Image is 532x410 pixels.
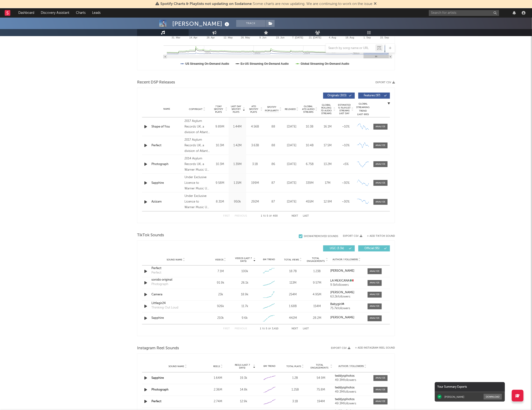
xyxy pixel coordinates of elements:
div: <5% [338,162,354,167]
strong: teddysphotos [335,375,355,378]
a: teddysphotos [335,375,370,378]
div: 7.1M [210,269,232,274]
text: 26. May [241,36,250,39]
span: Global ATD Audio Streams [302,105,315,113]
span: ATD Spotify Plays [247,105,260,113]
a: teddysphotos [335,386,370,390]
a: Leads [89,8,104,18]
button: Export CSV [375,81,395,84]
div: 1.44M [230,124,245,129]
div: Your Summary Exports [435,382,505,392]
div: 950k [230,199,245,204]
text: US Streaming On-Demand Audio [185,62,229,65]
div: 49.3M followers [335,391,370,394]
strong: LA MEXICANA 🇲🇽 [330,279,354,282]
div: Under Exclusive Licence to Warner Music UK Limited, © 2025 [PERSON_NAME] Limited [184,193,210,210]
a: Sapphire [151,181,182,185]
div: 88 [265,143,281,148]
a: Photograph [151,162,182,167]
div: 6M Trend [258,258,280,261]
div: Perfect [151,143,182,148]
a: Shape of You [151,124,182,129]
div: 926k [210,304,232,309]
div: 9.5k followers [330,284,363,287]
a: Perfect [151,266,200,271]
div: [PERSON_NAME] [172,20,230,28]
text: 18. Aug [345,36,354,39]
text: 23. Jun [276,36,285,39]
strong: teddysphotos [335,386,355,389]
span: Spotify Charts & Playlists not updating on Sodatone [160,2,252,6]
div: 6.75B [302,162,318,167]
div: Azizam [151,199,182,204]
span: TikTok Sounds [137,233,164,238]
div: 11.7k [241,304,248,309]
a: Perfect [151,400,161,403]
div: 17M [320,181,336,185]
text: 9. Jun [259,36,266,39]
div: 12.9M [320,199,336,204]
strong: [PERSON_NAME] [330,316,355,319]
a: Charts [73,8,89,18]
span: Total Engagements [306,257,325,263]
strong: Babygirl☘ [330,303,345,306]
span: Instagram Reel Sounds [137,346,179,351]
span: Recent DSP Releases [137,80,175,85]
div: 17.5M [320,143,336,148]
div: 1.23B [306,269,328,274]
div: 2.74M [206,399,230,404]
span: Reels (last 7 days) [232,364,253,369]
input: Search by song name or URL [326,46,375,50]
div: 9.57M [306,281,328,286]
text: 7. [DATE] [292,36,303,39]
div: 1.64M [206,376,230,381]
div: 87 [265,199,281,204]
span: Features ( 97 ) [361,94,383,97]
button: Previous [235,215,247,217]
a: [PERSON_NAME] [330,316,363,320]
a: [PERSON_NAME] [330,291,363,294]
span: Released [285,108,296,111]
div: 2017 Asylum Records UK, a division of Atlantic Records UK, a Warner Music Group company. [184,137,210,154]
div: 199M [247,181,263,185]
span: Author / Followers [333,258,358,261]
a: Babygirl☘ [330,303,363,306]
span: Estimated % Playlist Streams Last Day [338,104,351,115]
div: 26.1k [241,281,248,286]
div: 8.31M [212,199,228,204]
span: of [268,328,271,330]
div: Perfect [151,271,161,275]
div: 13.2M [320,162,336,167]
div: Under Exclusive Licence to Warner Music UK Limited, © 2025 [PERSON_NAME] Limited [184,175,210,192]
div: 292M [247,199,263,204]
a: sonido original [151,278,200,282]
button: Official(95) [358,245,390,252]
div: 49.3M followers [335,379,370,382]
div: 10.3B [302,124,318,129]
div: [DATE] [284,181,300,185]
button: Features(97) [358,93,390,99]
div: 87 [265,181,281,185]
div: 1.15M [230,181,245,185]
div: 154M [306,304,328,309]
button: Next [292,328,298,330]
button: Export CSV [331,347,350,350]
a: Dashboard [15,8,37,18]
span: Videos [215,258,223,261]
div: 12.9k [232,399,255,404]
div: 442M [282,316,304,321]
button: + Add Instagram Reel Sound [355,347,395,349]
text: 1. Sep [363,36,371,39]
a: teddysphotos [335,398,370,401]
div: 2014 Asylum Records UK, a Warner Music UK Company [184,156,210,173]
div: Thinking Out Loud [151,306,178,310]
div: 16.1M [320,124,336,129]
button: First [223,215,230,217]
div: ~ 30 % [338,181,354,185]
button: Previous [235,328,247,330]
button: Last [303,215,309,217]
div: 14.8k [232,388,255,392]
span: Sound Name [169,365,184,368]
